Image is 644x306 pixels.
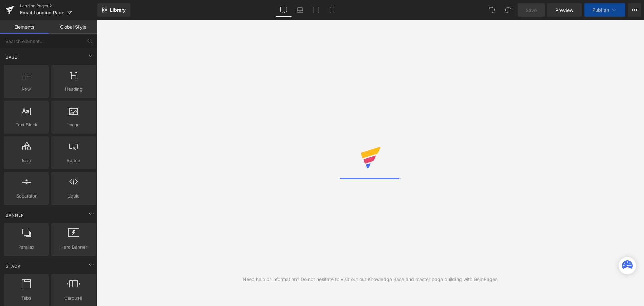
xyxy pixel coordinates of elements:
button: More [628,3,641,17]
a: New Library [97,3,130,17]
span: Preview [555,7,574,14]
span: Carousel [53,295,94,302]
span: Liquid [53,192,94,200]
span: Row [6,86,47,93]
span: Heading [53,86,94,93]
span: Text Block [6,121,47,128]
span: Base [5,54,18,60]
span: Email Landing Page [20,10,64,15]
a: Landing Pages [20,3,97,9]
a: Global Style [49,20,97,34]
a: Mobile [324,3,340,17]
span: Library [110,7,126,13]
button: Undo [485,3,499,17]
span: Stack [5,263,21,269]
a: Laptop [292,3,308,17]
span: Tabs [6,295,47,302]
span: Hero Banner [53,244,94,251]
a: Desktop [276,3,292,17]
span: Button [53,157,94,164]
span: Banner [5,212,25,218]
span: Publish [592,7,609,13]
button: Publish [584,3,625,17]
span: Parallax [6,244,47,251]
button: Redo [501,3,515,17]
a: Preview [547,3,582,17]
span: Image [53,121,94,128]
a: Tablet [308,3,324,17]
span: Separator [6,192,47,200]
div: Need help or information? Do not hesitate to visit out our Knowledge Base and master page buildin... [243,276,499,283]
span: Save [526,7,537,14]
span: Icon [6,157,47,164]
